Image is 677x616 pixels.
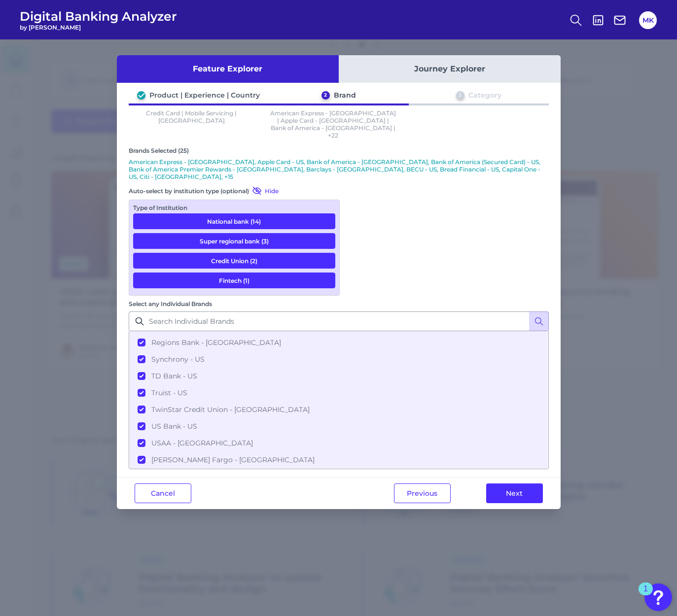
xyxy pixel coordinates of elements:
[135,483,191,503] button: Cancel
[133,213,335,229] button: National bank (14)
[644,583,672,611] button: Open Resource Center, 1 new notification
[130,401,548,418] button: TwinStar Credit Union - [GEOGRAPHIC_DATA]
[456,91,464,100] div: 3
[130,334,548,351] button: Regions Bank - [GEOGRAPHIC_DATA]
[270,109,396,139] p: American Express - [GEOGRAPHIC_DATA] | Apple Card - [GEOGRAPHIC_DATA] | Bank of America - [GEOGRA...
[129,109,255,139] p: Credit Card | Mobile Servicing | [GEOGRAPHIC_DATA]
[643,589,648,602] div: 1
[130,351,548,368] button: Synchrony - US
[129,158,549,180] p: American Express - [GEOGRAPHIC_DATA], Apple Card - US, Bank of America - [GEOGRAPHIC_DATA], Bank ...
[130,435,548,451] button: USAA - [GEOGRAPHIC_DATA]
[334,91,356,100] div: Brand
[151,372,197,380] span: TD Bank - US
[20,24,177,31] span: by [PERSON_NAME]
[486,483,543,503] button: Next
[133,204,335,211] div: Type of Institution
[130,384,548,401] button: Truist - US
[130,418,548,435] button: US Bank - US
[639,11,657,29] button: MK
[151,355,205,364] span: Synchrony - US
[129,311,549,331] input: Search Individual Brands
[249,186,279,196] button: Hide
[130,451,548,468] button: [PERSON_NAME] Fargo - [GEOGRAPHIC_DATA]
[151,338,281,347] span: Regions Bank - [GEOGRAPHIC_DATA]
[151,405,310,414] span: TwinStar Credit Union - [GEOGRAPHIC_DATA]
[151,439,253,447] span: USAA - [GEOGRAPHIC_DATA]
[149,91,260,100] div: Product | Experience | Country
[394,483,451,503] button: Previous
[129,186,340,196] div: Auto-select by institution type (optional)
[133,233,335,249] button: Super regional bank (3)
[20,9,177,24] span: Digital Banking Analyzer
[129,300,212,308] label: Select any Individual Brands
[151,388,187,397] span: Truist - US
[133,273,335,288] button: Fintech (1)
[151,422,197,431] span: US Bank - US
[117,55,339,83] button: Feature Explorer
[133,253,335,269] button: Credit Union (2)
[468,91,501,100] div: Category
[339,55,561,83] button: Journey Explorer
[130,368,548,384] button: TD Bank - US
[151,455,315,464] span: [PERSON_NAME] Fargo - [GEOGRAPHIC_DATA]
[321,91,330,100] div: 2
[129,147,549,154] div: Brands Selected (25)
